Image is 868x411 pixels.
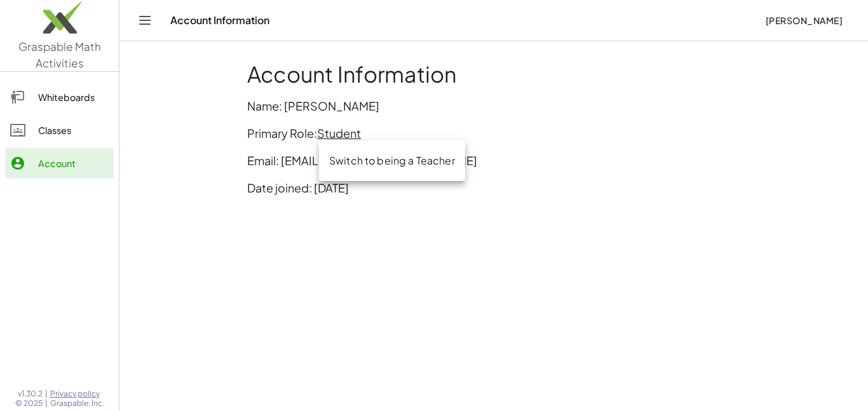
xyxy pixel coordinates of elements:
[135,10,155,30] button: Toggle navigation
[50,389,104,399] a: Privacy policy
[15,398,43,408] span: © 2025
[38,156,109,171] div: Account
[50,398,104,408] span: Graspable, Inc.
[247,62,740,87] h1: Account Information
[5,115,114,145] a: Classes
[18,39,101,70] span: Graspable Math Activities
[247,152,740,169] p: Email: [EMAIL_ADDRESS][DOMAIN_NAME]
[247,179,740,196] p: Date joined: [DATE]
[18,389,43,399] span: v1.30.2
[765,15,843,26] span: [PERSON_NAME]
[38,90,109,105] div: Whiteboards
[247,97,740,114] p: Name: [PERSON_NAME]
[45,389,48,399] span: |
[755,9,853,32] button: [PERSON_NAME]
[45,398,48,408] span: |
[247,125,740,142] p: Primary Role:
[38,123,109,138] div: Classes
[5,148,114,179] a: Account
[317,126,361,140] span: Student
[5,82,114,112] a: Whiteboards
[329,153,455,168] div: Switch to being a Teacher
